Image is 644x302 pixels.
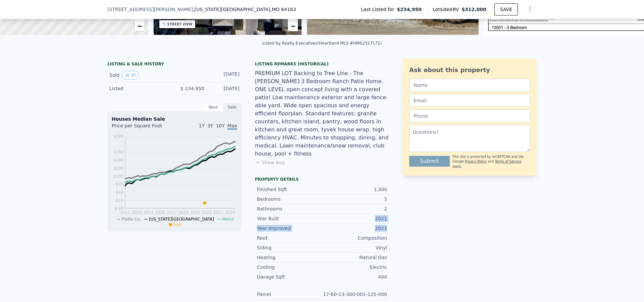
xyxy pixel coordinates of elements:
div: Houses Median Sale [112,116,237,122]
tspan: 2023 [213,210,224,215]
div: 1,300 [322,186,387,193]
div: Listing Remarks (Historical) [255,61,389,67]
tspan: $40 [116,190,123,195]
tspan: 2022 [202,210,212,215]
div: Finished Sqft [257,186,322,193]
div: Electric [322,264,387,270]
tspan: $249 [113,134,123,139]
div: 2 [322,205,387,212]
div: Sold [109,71,169,79]
div: Listed [109,85,169,92]
div: Garage Sqft [257,274,322,280]
a: Terms of Service [495,160,521,163]
span: Max [227,123,237,130]
div: LISTING & SALE HISTORY [107,61,241,68]
span: $234,950 [397,6,422,13]
span: [STREET_ADDRESS][PERSON_NAME] [107,6,193,13]
span: − [291,22,295,30]
tspan: $130 [113,166,123,171]
button: View historical data [122,71,139,79]
span: 10Y [216,123,225,128]
div: Price per Square Foot [112,122,174,133]
div: Parcel [257,291,322,298]
div: Siding [257,244,322,251]
tspan: $10 [116,198,123,203]
span: Metro [222,217,233,222]
span: Platte Co. [121,217,141,222]
tspan: 2020 [190,210,200,215]
div: Year Built [257,215,322,222]
button: Show Options [523,3,537,16]
span: Last Listed for [361,6,397,13]
tspan: 2013 [131,210,142,215]
button: Show less [255,159,285,166]
div: Bedrooms [257,196,322,202]
tspan: $160 [113,158,123,163]
div: Roof [257,235,322,241]
div: Heating [257,254,322,261]
span: Lotside ARV [433,6,462,13]
tspan: $190 [113,150,123,155]
div: 17-60-13-300-001-125-000 [322,291,387,298]
span: , [US_STATE][GEOGRAPHIC_DATA] [193,6,296,13]
tspan: $70 [116,182,123,187]
span: $ 234,950 [180,86,204,91]
button: SAVE [494,3,518,15]
span: , MO 64163 [270,7,296,12]
input: Name [409,79,530,92]
div: Bathrooms [257,205,322,212]
tspan: 2019 [178,210,189,215]
div: Year Improved [257,225,322,232]
tspan: $100 [113,174,123,179]
input: Phone [409,110,530,122]
button: Submit [409,156,450,167]
a: Privacy Policy [465,160,487,163]
div: 2021 [322,215,387,222]
div: Natural Gas [322,254,387,261]
div: Rent [204,103,223,112]
div: Composition [322,235,387,241]
div: This site is protected by reCAPTCHA and the Google and apply. [452,155,530,169]
span: $312,000 [462,7,486,12]
div: [DATE] [210,85,239,92]
tspan: $-20 [114,206,123,211]
tspan: 2024 [225,210,235,215]
span: 3Y [207,123,213,128]
a: Zoom out [288,21,298,31]
span: Sale [173,222,182,227]
span: [US_STATE][GEOGRAPHIC_DATA] [149,217,214,222]
span: 1Y [199,123,205,128]
tspan: 2017 [167,210,177,215]
tspan: 2012 [120,210,130,215]
div: Cooling [257,264,322,270]
div: STREET VIEW [167,22,193,27]
div: 2021 [322,225,387,232]
div: [DATE] [210,71,239,79]
tspan: 2014 [143,210,154,215]
input: Email [409,94,530,107]
div: Ask about this property [409,65,530,75]
div: PREMIUM LOT Backing to Tree Line - The [PERSON_NAME] 3 Bedroom Ranch Patio Home. ONE LEVEL open c... [255,69,389,158]
div: Vinyl [322,244,387,251]
div: Property details [255,177,389,182]
div: Sale [223,103,241,112]
div: Listed by Realty Executives (Heartland MLS #HMS2317171) [262,41,382,46]
tspan: 2016 [155,210,165,215]
span: − [137,22,142,30]
a: Zoom out [135,21,145,31]
div: 3 [322,196,387,202]
div: 400 [322,274,387,280]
